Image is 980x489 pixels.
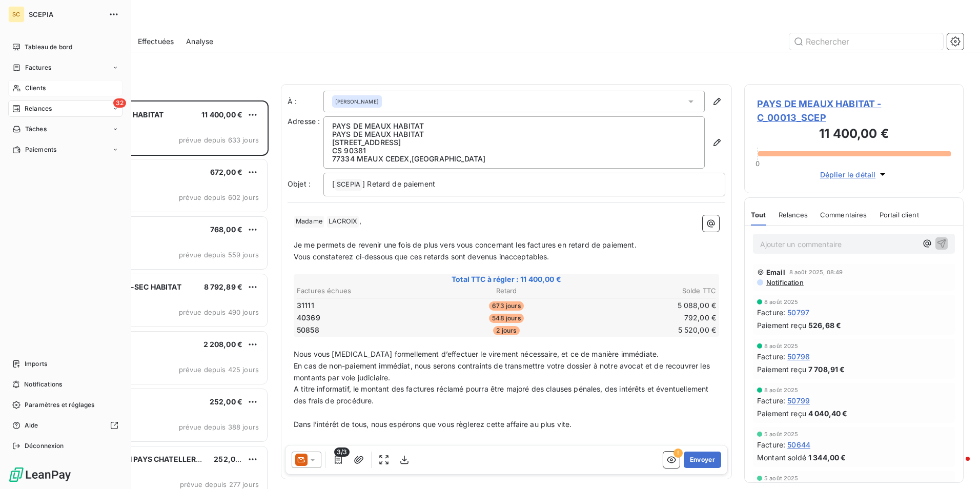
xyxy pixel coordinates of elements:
[820,211,867,219] span: Commentaires
[789,33,943,50] input: Rechercher
[288,117,320,126] span: Adresse :
[757,320,806,331] span: Paiement reçu
[335,179,362,191] span: SCEPIA
[8,39,122,55] a: Tableau de bord
[49,100,269,489] div: grid
[764,343,799,349] span: 8 août 2025
[787,395,810,406] span: 50799
[359,216,361,225] span: ,
[8,417,122,434] a: Aide
[29,10,103,18] span: SCEPIA
[288,179,311,188] span: Objet :
[577,286,717,296] th: Solde TTC
[8,466,72,483] img: Logo LeanPay
[294,216,324,228] span: Madame
[24,380,62,389] span: Notifications
[332,122,696,130] p: PAYS DE MEAUX HABITAT
[779,211,808,219] span: Relances
[25,145,56,154] span: Paiements
[294,361,712,382] span: En cas de non-paiement immédiat, nous serons contraints de transmettre votre dossier à notre avoc...
[297,325,319,335] span: 50858
[288,96,323,107] label: À :
[25,43,72,52] span: Tableau de bord
[757,125,951,145] h3: 11 400,00 €
[297,313,320,323] span: 40369
[684,452,721,468] button: Envoyer
[489,301,523,311] span: 673 jours
[210,225,242,234] span: 768,00 €
[297,300,314,311] span: 31111
[332,155,696,163] p: 77334 MEAUX CEDEX , [GEOGRAPHIC_DATA]
[25,400,94,410] span: Paramètres et réglages
[186,36,213,47] span: Analyse
[72,455,226,463] span: NOVIA (Ex SEMH PAYS CHATELLERAUDAIS)
[332,138,696,147] p: [STREET_ADDRESS]
[113,98,126,108] span: 32
[945,454,970,479] iframe: Intercom live chat
[294,384,710,405] span: A titre informatif, le montant des factures réclamé pourra être majoré des clauses pénales, des i...
[138,36,174,47] span: Effectuées
[808,452,846,463] span: 1 344,00 €
[210,168,242,176] span: 672,00 €
[8,141,122,158] a: Paiements
[808,320,841,331] span: 526,68 €
[8,80,122,96] a: Clients
[808,408,848,419] span: 4 040,40 €
[787,307,809,318] span: 50797
[362,179,435,188] span: ] Retard de paiement
[880,211,919,219] span: Portail client
[25,104,52,113] span: Relances
[25,441,64,451] span: Déconnexion
[787,439,810,450] span: 50644
[294,350,659,358] span: Nous vous [MEDICAL_DATA] formellement d’effectuer le virement nécessaire, et ce de manière immédi...
[577,300,717,311] td: 5 088,00 €
[327,216,359,228] span: LACROIX
[332,130,696,138] p: PAYS DE MEAUX HABITAT
[808,364,845,375] span: 7 708,91 €
[294,420,571,429] span: Dans l’intérêt de tous, nous espérons que vous règlerez cette affaire au plus vite.
[332,147,696,155] p: CS 90381
[757,439,785,450] span: Facture :
[493,326,519,335] span: 2 jours
[179,308,259,316] span: prévue depuis 490 jours
[757,452,806,463] span: Montant soldé
[295,274,718,284] span: Total TTC à régler : 11 400,00 €
[25,84,46,93] span: Clients
[757,395,785,406] span: Facture :
[765,278,804,287] span: Notification
[757,97,951,125] span: PAYS DE MEAUX HABITAT - C_00013_SCEP
[25,63,51,72] span: Factures
[203,340,243,349] span: 2 208,00 €
[817,169,891,180] button: Déplier le détail
[25,125,47,134] span: Tâches
[757,307,785,318] span: Facture :
[764,431,799,437] span: 5 août 2025
[577,312,717,323] td: 792,00 €
[294,443,341,452] span: Cordialement,
[789,269,843,275] span: 8 août 2025, 08:49
[757,408,806,419] span: Paiement reçu
[757,351,785,362] span: Facture :
[204,282,243,291] span: 8 792,89 €
[8,6,25,23] div: SC
[214,455,247,463] span: 252,00 €
[180,480,259,488] span: prévue depuis 277 jours
[757,364,806,375] span: Paiement reçu
[294,252,549,261] span: Vous constaterez ci-dessous que ces retards sont devenus inacceptables.
[294,240,637,249] span: Je me permets de revenir une fois de plus vers vous concernant les factures en retard de paiement.
[210,397,242,406] span: 252,00 €
[820,169,876,180] span: Déplier le détail
[766,268,785,276] span: Email
[764,387,799,393] span: 8 août 2025
[764,475,799,481] span: 5 août 2025
[489,314,523,323] span: 548 jours
[787,351,810,362] span: 50798
[296,286,436,296] th: Factures échues
[335,98,379,105] span: [PERSON_NAME]
[179,423,259,431] span: prévue depuis 388 jours
[179,251,259,259] span: prévue depuis 559 jours
[8,397,122,413] a: Paramètres et réglages
[179,193,259,201] span: prévue depuis 602 jours
[179,136,259,144] span: prévue depuis 633 jours
[334,447,350,457] span: 3/3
